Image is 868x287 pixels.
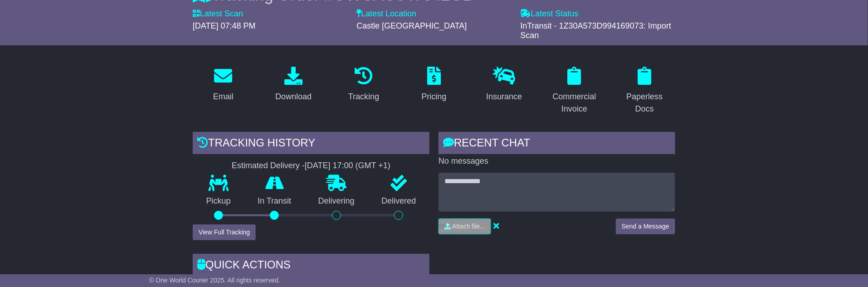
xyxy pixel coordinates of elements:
[439,132,675,156] div: RECENT CHAT
[244,196,305,206] p: In Transit
[550,91,599,115] div: Commercial Invoice
[213,91,234,103] div: Email
[486,91,522,103] div: Insurance
[193,196,244,206] p: Pickup
[193,254,429,278] div: Quick Actions
[421,91,446,103] div: Pricing
[614,63,675,118] a: Paperless Docs
[480,63,528,106] a: Insurance
[616,219,675,234] button: Send a Message
[356,9,416,19] label: Latest Location
[193,21,256,30] span: [DATE] 07:48 PM
[521,9,579,19] label: Latest Status
[368,196,430,206] p: Delivered
[269,63,317,106] a: Download
[305,196,368,206] p: Delivering
[544,63,605,118] a: Commercial Invoice
[348,91,379,103] div: Tracking
[356,21,467,30] span: Castle [GEOGRAPHIC_DATA]
[620,91,669,115] div: Paperless Docs
[439,156,675,166] p: No messages
[193,161,429,171] div: Estimated Delivery -
[342,63,385,106] a: Tracking
[521,21,672,40] span: InTransit - 1Z30A573D994169073: Import Scan
[305,161,390,171] div: [DATE] 17:00 (GMT +1)
[207,63,239,106] a: Email
[149,277,280,284] span: © One World Courier 2025. All rights reserved.
[275,91,312,103] div: Download
[193,132,429,156] div: Tracking history
[415,63,452,106] a: Pricing
[193,224,256,240] button: View Full Tracking
[193,9,243,19] label: Latest Scan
